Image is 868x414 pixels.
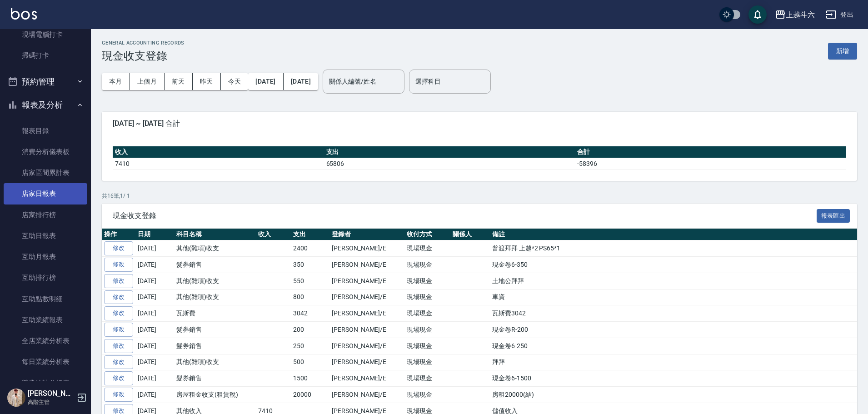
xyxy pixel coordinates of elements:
button: 新增 [828,43,857,60]
td: [DATE] [135,322,174,338]
a: 每日業績分析表 [4,351,87,372]
button: 本月 [102,73,130,90]
td: 200 [291,322,329,338]
td: 7410 [113,158,324,170]
td: [PERSON_NAME]/E [329,257,404,273]
th: 備註 [490,229,857,240]
button: 上個月 [130,73,165,90]
td: 現場現金 [404,257,450,273]
a: 營業統計分析表 [4,373,87,394]
a: 修改 [104,274,133,288]
span: [DATE] ~ [DATE] 合計 [113,119,846,128]
a: 修改 [104,388,133,402]
a: 新增 [828,46,857,55]
th: 支出 [324,146,575,158]
td: [PERSON_NAME]/E [329,322,404,338]
td: [DATE] [135,387,174,403]
a: 修改 [104,306,133,320]
td: [PERSON_NAME]/E [329,387,404,403]
td: 髮券銷售 [174,322,256,338]
th: 操作 [102,229,135,240]
span: 現金收支登錄 [113,211,817,220]
td: 其他(雜項)收支 [174,273,256,289]
td: 車資 [490,289,857,305]
td: 現場現金 [404,273,450,289]
td: 髮券銷售 [174,338,256,354]
td: 其他(雜項)收支 [174,289,256,305]
td: 550 [291,273,329,289]
td: [PERSON_NAME]/E [329,370,404,387]
a: 互助日報表 [4,225,87,246]
td: [PERSON_NAME]/E [329,354,404,370]
img: Person [7,389,25,407]
a: 現場電腦打卡 [4,24,87,45]
a: 修改 [104,258,133,272]
td: [DATE] [135,273,174,289]
button: 前天 [165,73,193,90]
td: 現金卷6-350 [490,257,857,273]
td: 現場現金 [404,338,450,354]
h3: 現金收支登錄 [102,50,185,62]
button: 報表及分析 [4,93,87,117]
button: [DATE] [284,73,318,90]
th: 合計 [575,146,846,158]
td: 土地公拜拜 [490,273,857,289]
a: 消費分析儀表板 [4,141,87,162]
h5: [PERSON_NAME] [28,389,74,398]
button: 昨天 [193,73,221,90]
h2: GENERAL ACCOUNTING RECORDS [102,40,185,46]
button: save [748,5,767,24]
img: Logo [11,8,37,20]
button: 預約管理 [4,70,87,94]
td: 現金卷R-200 [490,322,857,338]
td: 瓦斯費3042 [490,305,857,322]
td: [DATE] [135,289,174,305]
td: 髮券銷售 [174,370,256,387]
button: 登出 [822,6,857,23]
th: 科目名稱 [174,229,256,240]
td: 現金卷6-250 [490,338,857,354]
a: 店家日報表 [4,183,87,204]
button: 今天 [221,73,249,90]
td: 現場現金 [404,240,450,257]
td: 其他(雜項)收支 [174,354,256,370]
a: 全店業績分析表 [4,330,87,351]
td: [PERSON_NAME]/E [329,338,404,354]
td: [DATE] [135,354,174,370]
td: [PERSON_NAME]/E [329,289,404,305]
td: 350 [291,257,329,273]
td: 現金卷6-1500 [490,370,857,387]
a: 掃碼打卡 [4,45,87,66]
td: 2400 [291,240,329,257]
td: [DATE] [135,240,174,257]
td: [PERSON_NAME]/E [329,273,404,289]
td: 現場現金 [404,370,450,387]
a: 店家排行榜 [4,205,87,225]
td: 65806 [324,158,575,170]
a: 修改 [104,241,133,255]
button: 上越斗六 [771,5,818,24]
td: 髮券銷售 [174,257,256,273]
td: [DATE] [135,338,174,354]
th: 收入 [256,229,291,240]
a: 修改 [104,355,133,369]
button: [DATE] [248,73,283,90]
a: 互助排行榜 [4,267,87,288]
a: 報表目錄 [4,120,87,141]
td: 20000 [291,387,329,403]
a: 互助點數明細 [4,289,87,309]
th: 收入 [113,146,324,158]
a: 互助月報表 [4,246,87,267]
a: 報表匯出 [817,211,850,219]
td: -58396 [575,158,846,170]
td: 800 [291,289,329,305]
button: 報表匯出 [817,209,850,223]
td: [DATE] [135,305,174,322]
td: 現場現金 [404,354,450,370]
a: 修改 [104,323,133,337]
a: 互助業績報表 [4,309,87,330]
a: 修改 [104,339,133,353]
a: 店家區間累計表 [4,162,87,183]
td: 普渡拜拜 上越*2 PS65*1 [490,240,857,257]
td: [PERSON_NAME]/E [329,305,404,322]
